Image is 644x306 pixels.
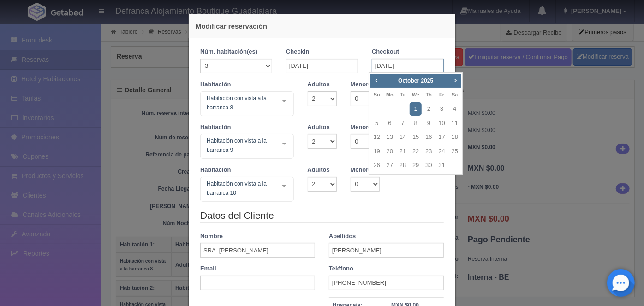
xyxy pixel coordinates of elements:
[351,80,375,89] label: Menores
[426,92,432,97] span: Thursday
[373,77,380,84] span: Prev
[410,159,422,172] a: 29
[329,264,353,273] label: Teléfono
[397,131,409,144] a: 14
[371,75,382,85] a: Prev
[449,145,461,158] a: 25
[196,21,448,31] h4: Modificar reservación
[384,117,396,130] a: 6
[204,179,275,198] span: Habitación con vista a la barranca 10
[351,166,375,174] label: Menores
[436,117,448,130] a: 10
[286,48,310,56] label: Checkin
[204,136,275,155] span: Habitación con vista a la barranca 9
[410,131,422,144] a: 15
[308,166,330,174] label: Adultos
[371,131,383,144] a: 12
[450,75,460,85] a: Next
[436,131,448,144] a: 17
[452,77,459,84] span: Next
[421,78,434,84] span: 2025
[351,123,375,132] label: Menores
[329,232,356,241] label: Apellidos
[200,123,231,132] label: Habitación
[384,145,396,158] a: 20
[449,102,461,116] a: 4
[200,232,223,241] label: Nombre
[386,92,394,97] span: Monday
[204,136,210,151] input: Seleccionar hab.
[410,117,422,130] a: 8
[452,92,458,97] span: Saturday
[200,264,216,273] label: Email
[200,166,231,174] label: Habitación
[200,80,231,89] label: Habitación
[423,131,435,144] a: 16
[436,102,448,116] a: 3
[423,102,435,116] a: 2
[436,145,448,158] a: 24
[449,131,461,144] a: 18
[384,131,396,144] a: 13
[371,145,383,158] a: 19
[400,92,405,97] span: Tuesday
[410,102,422,116] a: 1
[397,159,409,172] a: 28
[449,117,461,130] a: 11
[374,92,380,97] span: Sunday
[372,59,444,73] input: DD-MM-AAAA
[308,123,330,132] label: Adultos
[410,145,422,158] a: 22
[423,145,435,158] a: 23
[204,179,210,194] input: Seleccionar hab.
[412,92,419,97] span: Wednesday
[371,117,383,130] a: 5
[398,78,419,84] span: October
[397,145,409,158] a: 21
[200,209,444,223] legend: Datos del Cliente
[286,59,358,73] input: DD-MM-AAAA
[436,159,448,172] a: 31
[372,48,399,56] label: Checkout
[423,117,435,130] a: 9
[397,117,409,130] a: 7
[204,94,210,108] input: Seleccionar hab.
[423,159,435,172] a: 30
[371,159,383,172] a: 26
[384,159,396,172] a: 27
[200,48,257,56] label: Núm. habitación(es)
[439,92,444,97] span: Friday
[204,94,275,112] span: Habitación con vista a la barranca 8
[308,80,330,89] label: Adultos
